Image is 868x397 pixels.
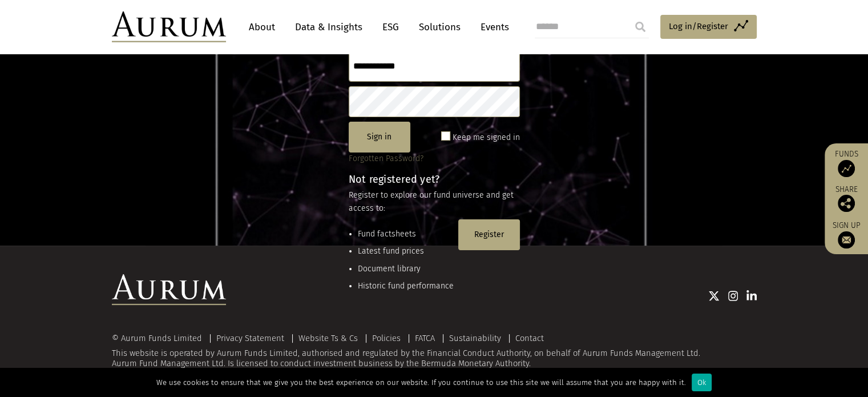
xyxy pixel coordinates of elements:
img: Share this post [838,195,855,212]
a: Policies [372,333,401,343]
a: Forgotten Password? [349,154,423,163]
a: ESG [377,17,405,38]
a: Sign up [830,220,862,248]
a: Privacy Statement [216,333,284,343]
button: Register [458,219,520,250]
span: Log in/Register [669,19,728,33]
a: About [243,17,281,38]
a: FATCA [415,333,435,343]
div: © Aurum Funds Limited [112,334,208,343]
img: Aurum Logo [112,274,226,305]
a: Sustainability [449,333,501,343]
div: This website is operated by Aurum Funds Limited, authorised and regulated by the Financial Conduc... [112,334,757,368]
a: Events [475,17,509,38]
img: Linkedin icon [746,290,757,302]
h4: Not registered yet? [349,174,520,185]
div: Ok [692,374,712,391]
img: Sign up to our newsletter [838,231,855,248]
img: Twitter icon [708,290,720,302]
li: Latest fund prices [358,245,454,258]
img: Access Funds [838,160,855,177]
input: Submit [629,15,652,38]
a: Log in/Register [660,15,757,39]
a: Contact [515,333,544,343]
a: Website Ts & Cs [298,333,358,343]
a: Funds [830,149,862,177]
img: Aurum [112,11,226,42]
label: Keep me signed in [453,131,520,145]
p: Register to explore our fund universe and get access to: [349,189,520,215]
div: Share [830,186,862,212]
button: Sign in [349,122,410,153]
a: Data & Insights [289,17,368,38]
a: Solutions [413,17,466,38]
img: Instagram icon [728,290,738,302]
li: Document library [358,263,454,275]
li: Fund factsheets [358,228,454,240]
